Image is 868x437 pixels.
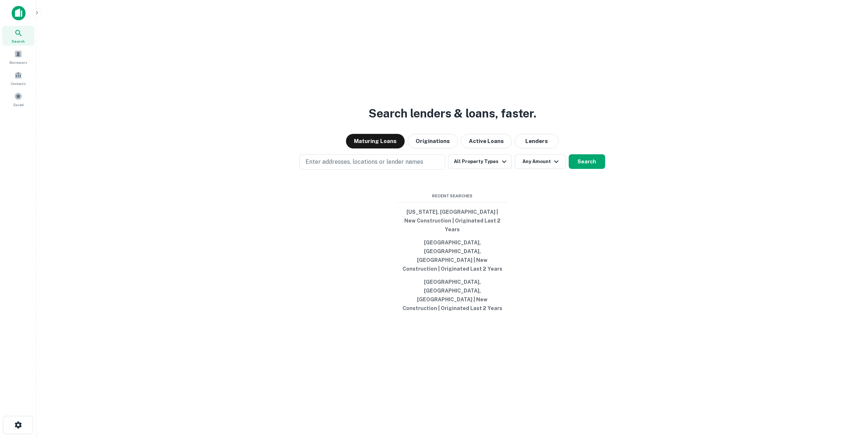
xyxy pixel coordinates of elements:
[2,26,34,46] a: Search
[305,158,423,166] p: Enter addresses, locations or lender names
[398,193,507,199] span: Recent Searches
[9,59,27,65] span: Borrowers
[12,38,25,44] span: Search
[299,154,445,170] button: Enter addresses, locations or lender names
[398,205,507,236] button: [US_STATE], [GEOGRAPHIC_DATA] | New Construction | Originated Last 2 Years
[398,236,507,275] button: [GEOGRAPHIC_DATA], [GEOGRAPHIC_DATA], [GEOGRAPHIC_DATA] | New Construction | Originated Last 2 Years
[515,134,558,148] button: Lenders
[448,154,511,169] button: All Property Types
[515,154,566,169] button: Any Amount
[2,68,34,88] a: Contacts
[13,102,24,108] span: Saved
[2,89,34,109] a: Saved
[346,134,405,148] button: Maturing Loans
[369,105,536,122] h3: Search lenders & loans, faster.
[2,47,34,67] a: Borrowers
[12,6,26,20] img: capitalize-icon.png
[11,81,26,86] span: Contacts
[832,379,868,414] iframe: Chat Widget
[461,134,512,148] button: Active Loans
[398,275,507,315] button: [GEOGRAPHIC_DATA], [GEOGRAPHIC_DATA], [GEOGRAPHIC_DATA] | New Construction | Originated Last 2 Years
[408,134,458,148] button: Originations
[569,154,605,169] button: Search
